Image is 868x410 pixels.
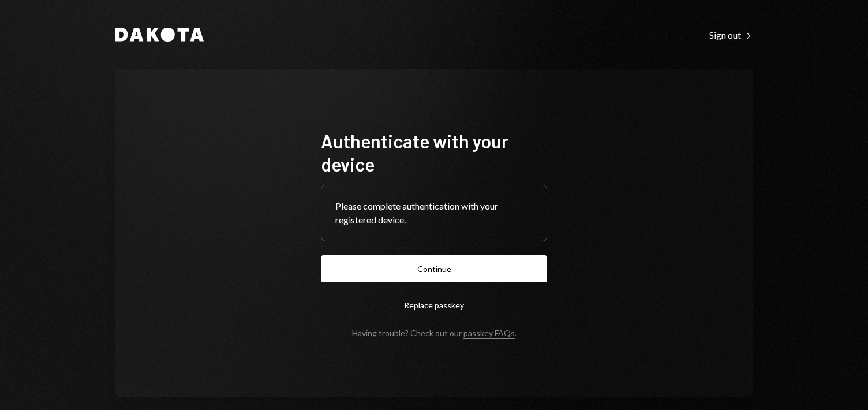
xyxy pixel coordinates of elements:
a: Sign out [709,28,753,41]
button: Replace passkey [321,292,547,319]
a: passkey FAQs [463,328,515,339]
div: Having trouble? Check out our . [352,328,517,338]
h1: Authenticate with your device [321,129,547,176]
div: Please complete authentication with your registered device. [335,199,533,227]
div: Sign out [709,29,753,41]
button: Continue [321,255,547,282]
